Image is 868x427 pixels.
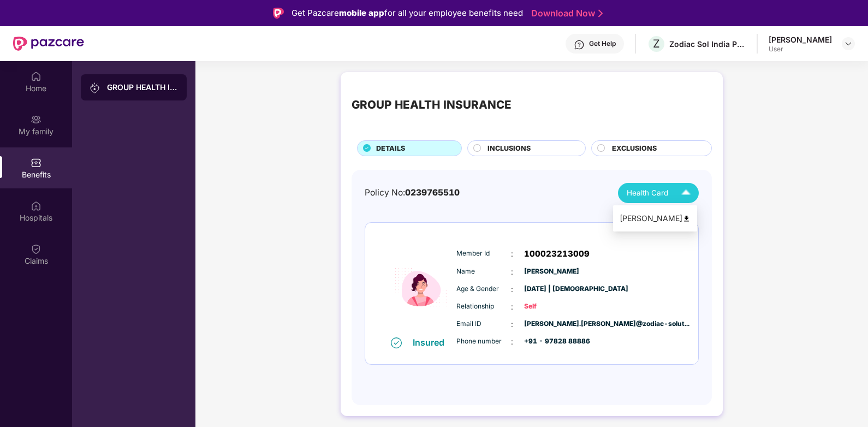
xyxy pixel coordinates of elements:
span: Z [653,37,660,50]
span: [PERSON_NAME] [524,266,579,277]
div: [PERSON_NAME] [620,212,691,224]
img: svg+xml;base64,PHN2ZyBpZD0iSG9tZSIgeG1sbnM9Imh0dHA6Ly93d3cudzMub3JnLzIwMDAvc3ZnIiB3aWR0aD0iMjAiIG... [31,71,41,82]
img: svg+xml;base64,PHN2ZyBpZD0iSG9zcGl0YWxzIiB4bWxucz0iaHR0cDovL3d3dy53My5vcmcvMjAwMC9zdmciIHdpZHRoPS... [31,200,41,211]
span: EXCLUSIONS [612,143,657,154]
span: Health Card [627,187,668,199]
span: Name [456,266,511,277]
div: GROUP HEALTH INSURANCE [107,82,178,93]
img: svg+xml;base64,PHN2ZyBpZD0iRHJvcGRvd24tMzJ4MzIiIHhtbG5zPSJodHRwOi8vd3d3LnczLm9yZy8yMDAwL3N2ZyIgd2... [844,39,853,48]
img: New Pazcare Logo [13,37,84,51]
span: : [511,283,513,295]
img: icon [388,238,454,336]
div: Policy No: [365,186,460,199]
span: +91 - 97828 88886 [524,336,579,347]
a: Download Now [531,8,599,19]
img: Stroke [598,8,603,19]
img: svg+xml;base64,PHN2ZyB4bWxucz0iaHR0cDovL3d3dy53My5vcmcvMjAwMC9zdmciIHdpZHRoPSIxNiIgaGVpZ2h0PSIxNi... [391,337,402,348]
span: : [511,301,513,313]
span: : [511,266,513,278]
img: svg+xml;base64,PHN2ZyBpZD0iQmVuZWZpdHMiIHhtbG5zPSJodHRwOi8vd3d3LnczLm9yZy8yMDAwL3N2ZyIgd2lkdGg9Ij... [31,157,41,168]
div: Get Help [589,39,616,48]
span: [DATE] | [DEMOGRAPHIC_DATA] [524,284,579,294]
div: Insured [413,337,451,348]
span: [PERSON_NAME].[PERSON_NAME]@zodiac-solut... [524,319,579,329]
img: svg+xml;base64,PHN2ZyBpZD0iSGVscC0zMngzMiIgeG1sbnM9Imh0dHA6Ly93d3cudzMub3JnLzIwMDAvc3ZnIiB3aWR0aD... [574,39,585,50]
span: INCLUSIONS [487,143,531,154]
div: User [769,45,832,54]
span: Email ID [456,319,511,329]
span: : [511,336,513,348]
span: Member Id [456,248,511,259]
span: DETAILS [376,143,405,154]
img: Logo [273,8,284,19]
div: [PERSON_NAME] [769,34,832,45]
img: svg+xml;base64,PHN2ZyB3aWR0aD0iMjAiIGhlaWdodD0iMjAiIHZpZXdCb3g9IjAgMCAyMCAyMCIgZmlsbD0ibm9uZSIgeG... [90,82,100,93]
img: svg+xml;base64,PHN2ZyBpZD0iQ2xhaW0iIHhtbG5zPSJodHRwOi8vd3d3LnczLm9yZy8yMDAwL3N2ZyIgd2lkdGg9IjIwIi... [31,244,41,254]
span: 100023213009 [524,247,590,260]
img: Icuh8uwCUCF+XjCZyLQsAKiDCM9HiE6CMYmKQaPGkZKaA32CAAACiQcFBJY0IsAAAAASUVORK5CYII= [676,183,695,203]
img: svg+xml;base64,PHN2ZyB4bWxucz0iaHR0cDovL3d3dy53My5vcmcvMjAwMC9zdmciIHdpZHRoPSI0OCIgaGVpZ2h0PSI0OC... [682,215,691,223]
span: 0239765510 [405,187,460,198]
img: svg+xml;base64,PHN2ZyB3aWR0aD0iMjAiIGhlaWdodD0iMjAiIHZpZXdCb3g9IjAgMCAyMCAyMCIgZmlsbD0ibm9uZSIgeG... [31,114,41,125]
span: Age & Gender [456,284,511,294]
span: : [511,248,513,260]
strong: mobile app [339,8,384,18]
span: : [511,318,513,330]
div: Zodiac Sol India Private Limited [669,39,746,49]
span: Relationship [456,301,511,312]
span: Self [524,301,579,312]
div: Get Pazcare for all your employee benefits need [292,7,523,20]
span: Phone number [456,336,511,347]
div: GROUP HEALTH INSURANCE [352,96,512,114]
button: Health Card [618,183,699,203]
